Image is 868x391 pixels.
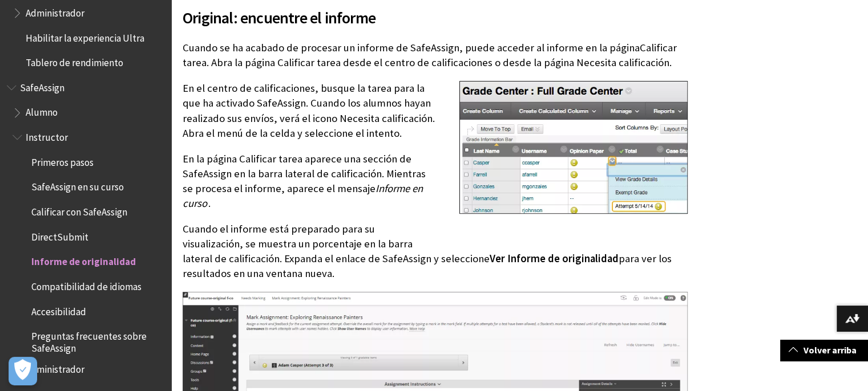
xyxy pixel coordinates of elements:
span: Ver Informe de originalidad [490,252,619,265]
span: Administrador [26,3,84,19]
span: Informe de originalidad [31,252,136,268]
nav: Book outline for Blackboard SafeAssign [7,78,164,378]
span: Calificar con SafeAssign [31,202,127,218]
span: Primeros pasos [31,153,94,168]
span: Habilitar la experiencia Ultra [26,28,144,44]
span: DirectSubmit [31,227,88,243]
a: Volver arriba [780,340,868,361]
p: En la página Calificar tarea aparece una sección de SafeAssign en la barra lateral de calificació... [183,152,688,211]
span: Accesibilidad [31,302,86,317]
p: Cuando se ha acabado de procesar un informe de SafeAssign, puede acceder al informe en la páginaC... [183,40,688,70]
span: Instructor [26,128,68,143]
span: Tablero de rendimiento [26,53,123,68]
span: SafeAssign [20,78,64,93]
span: Administrador [26,360,84,375]
span: SafeAssign en su curso [31,178,124,193]
span: Preguntas frecuentes sobre SafeAssign [31,327,163,354]
button: Abrir preferencias [9,357,37,385]
span: Compatibilidad de idiomas [31,277,142,292]
span: Alumno [26,103,58,119]
p: Cuando el informe está preparado para su visualización, se muestra un porcentaje en la barra late... [183,222,688,282]
p: En el centro de calificaciones, busque la tarea para la que ha activado SafeAssign. Cuando los al... [183,81,688,141]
